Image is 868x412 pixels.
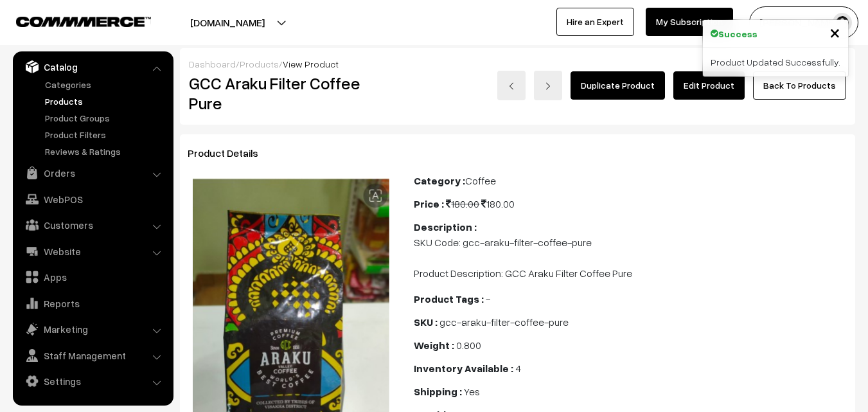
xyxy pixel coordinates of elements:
span: - [486,292,490,305]
b: Product Tags : [414,292,484,305]
a: Hire an Expert [556,8,634,36]
a: Duplicate Product [571,71,665,100]
a: Apps [16,265,169,289]
a: Back To Products [753,71,846,100]
a: Orders [16,161,169,184]
img: COMMMERCE [16,17,151,26]
a: Product Filters [42,128,169,141]
a: Categories [42,78,169,91]
a: Reports [16,292,169,315]
img: user [833,13,852,32]
span: Yes [464,385,480,398]
b: Weight : [414,339,454,352]
a: Reviews & Ratings [42,145,169,158]
a: Settings [16,370,169,393]
a: Product Groups [42,111,169,125]
span: gcc-araku-filter-coffee-pure [439,316,569,328]
a: Catalog [16,55,169,78]
a: Website [16,240,169,263]
button: Close [829,22,840,42]
b: Description : [414,220,477,233]
span: 0.800 [456,339,481,352]
p: SKU Code: gcc-araku-filter-coffee-pure Product Description: GCC Araku Filter Coffee Pure [414,235,847,281]
img: right-arrow.png [544,82,552,90]
button: [PERSON_NAME] [749,6,858,39]
div: Coffee [414,173,847,188]
a: Products [42,94,169,108]
span: Product Details [188,147,274,159]
a: WebPOS [16,188,169,211]
b: Shipping : [414,385,462,398]
a: Staff Management [16,344,169,367]
a: Edit Product [673,71,745,100]
div: / / [189,57,846,71]
button: [DOMAIN_NAME] [145,6,310,39]
a: Products [240,58,279,69]
img: left-arrow.png [508,82,515,90]
a: Customers [16,213,169,237]
span: View Product [283,58,339,69]
span: 4 [515,362,521,375]
span: × [829,20,840,44]
strong: Success [718,27,757,40]
a: Dashboard [189,58,236,69]
a: My Subscription [646,8,733,36]
b: Inventory Available : [414,362,513,375]
div: 180.00 [414,196,847,211]
a: Marketing [16,318,169,341]
b: Price : [414,197,444,210]
div: Product Updated Successfully. [703,48,848,76]
span: 180.00 [446,197,479,210]
b: SKU : [414,316,438,328]
b: Category : [414,174,465,187]
h2: GCC Araku Filter Coffee Pure [189,73,395,113]
a: COMMMERCE [16,13,128,28]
